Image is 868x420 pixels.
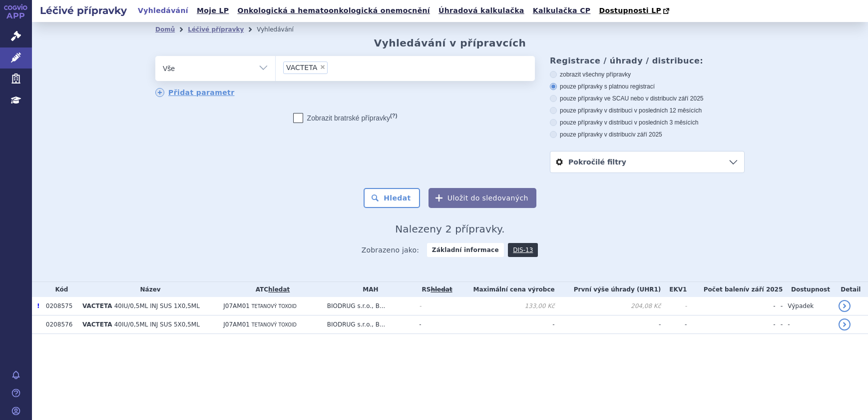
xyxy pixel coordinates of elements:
[322,315,414,334] td: BIODRUG s.r.o., B...
[41,297,77,315] td: 0208575
[550,151,744,172] a: Pokročilé filtry
[414,282,455,297] th: RS
[550,118,745,126] label: pouze přípravky v distribuci v posledních 3 měsících
[286,64,317,71] span: VACTETA
[555,315,661,334] td: -
[322,297,414,315] td: BIODRUG s.r.o., B...
[783,315,833,334] td: -
[252,303,297,309] span: TETANOVÝ TOXOID
[322,282,414,297] th: MAH
[839,318,851,330] a: detail
[37,302,39,309] span: Poslední data tohoto produktu jsou ze SCAU platného k 01.08.2025.
[632,131,662,138] span: v září 2025
[550,106,745,114] label: pouze přípravky v distribuci v posledních 12 měsících
[431,286,452,293] a: vyhledávání neobsahuje žádnou platnou referenční skupinu
[41,315,77,334] td: 0208576
[783,282,833,297] th: Dostupnost
[155,26,175,33] a: Domů
[550,82,745,90] label: pouze přípravky s platnou registrací
[414,315,455,334] td: -
[234,4,433,17] a: Onkologická a hematoonkologická onemocnění
[82,321,112,328] span: VACTETA
[41,282,77,297] th: Kód
[550,94,745,102] label: pouze přípravky ve SCAU nebo v distribuci
[661,297,687,315] td: -
[293,113,398,123] label: Zobrazit bratrské přípravky
[687,282,783,297] th: Počet balení
[364,188,420,208] button: Hledat
[252,322,297,327] span: TETANOVÝ TOXOID
[834,282,868,297] th: Detail
[257,22,307,37] li: Vyhledávání
[508,243,538,257] a: DIS-13
[362,243,420,257] span: Zobrazeno jako:
[331,61,336,73] input: VACTETA
[114,302,200,309] span: 40IU/0,5ML INJ SUS 1X0,5ML
[223,302,250,309] span: J07AM01
[435,4,527,17] a: Úhradová kalkulačka
[776,297,783,315] td: -
[223,321,250,328] span: J07AM01
[427,243,504,257] strong: Základní informace
[661,282,687,297] th: EKV1
[550,130,745,138] label: pouze přípravky v distribuci
[596,4,674,18] a: Dostupnosti LP
[599,6,661,14] span: Dostupnosti LP
[674,95,703,102] span: v září 2025
[839,300,851,312] a: detail
[550,70,745,78] label: zobrazit všechny přípravky
[414,297,455,315] td: -
[218,282,322,297] th: ATC
[530,4,594,17] a: Kalkulačka CP
[82,302,112,309] span: VACTETA
[661,315,687,334] td: -
[374,37,526,49] h2: Vyhledávání v přípravcích
[320,64,326,70] span: ×
[194,4,232,17] a: Moje LP
[114,321,200,328] span: 40IU/0,5ML INJ SUS 5X0,5ML
[455,315,555,334] td: -
[32,3,135,17] h2: Léčivé přípravky
[429,188,536,208] button: Uložit do sledovaných
[783,297,833,315] td: Výpadek
[431,286,452,293] del: hledat
[555,282,661,297] th: První výše úhrady (UHR1)
[188,26,244,33] a: Léčivé přípravky
[268,286,290,293] a: hledat
[776,315,783,334] td: -
[455,282,555,297] th: Maximální cena výrobce
[687,315,775,334] td: -
[77,282,218,297] th: Název
[550,56,745,65] h3: Registrace / úhrady / distribuce:
[390,112,397,119] abbr: (?)
[135,4,191,17] a: Vyhledávání
[395,223,505,235] span: Nalezeny 2 přípravky.
[155,88,235,97] a: Přidat parametr
[555,297,661,315] td: 204,08 Kč
[455,297,555,315] td: 133,00 Kč
[687,297,775,315] td: -
[746,286,783,293] span: v září 2025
